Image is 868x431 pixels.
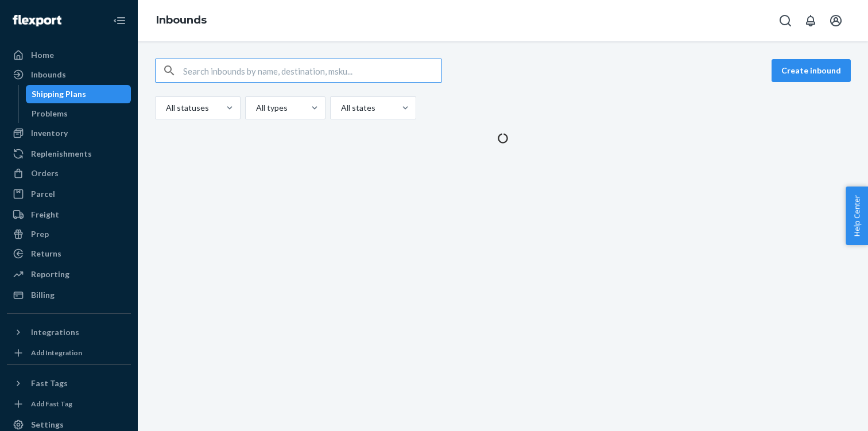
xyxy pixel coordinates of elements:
input: Search inbounds by name, destination, msku... [183,59,441,82]
ol: breadcrumbs [147,4,216,37]
a: Replenishments [7,145,131,163]
a: Reporting [7,265,131,284]
a: Inventory [7,124,131,142]
button: Create inbound [772,59,851,82]
div: Inventory [31,127,68,139]
div: Replenishments [31,148,92,160]
a: Inbounds [156,14,207,26]
div: Freight [31,209,59,220]
div: Home [31,49,54,61]
button: Open notifications [799,9,822,32]
div: Returns [31,248,61,259]
a: Shipping Plans [26,85,131,103]
button: Close Navigation [108,9,131,32]
div: Reporting [31,269,69,280]
button: Integrations [7,323,131,341]
button: Open account menu [824,9,847,32]
div: Shipping Plans [32,88,86,100]
div: Add Fast Tag [31,399,72,409]
iframe: Opens a widget where you can chat to one of our agents [793,397,857,425]
div: Parcel [31,188,55,200]
div: Add Integration [31,348,82,358]
button: Fast Tags [7,374,131,393]
div: Fast Tags [31,378,68,389]
input: All statuses [165,102,166,114]
div: Prep [31,228,49,240]
div: Integrations [31,327,79,338]
div: Billing [31,289,55,301]
button: Help Center [846,187,868,245]
a: Billing [7,286,131,304]
div: Problems [32,108,68,119]
input: All states [340,102,341,114]
img: Flexport logo [13,15,61,26]
a: Prep [7,225,131,243]
button: Open Search Box [774,9,797,32]
a: Add Fast Tag [7,397,131,411]
a: Parcel [7,185,131,203]
div: Orders [31,168,59,179]
div: Settings [31,419,64,430]
a: Problems [26,104,131,123]
input: All types [255,102,256,114]
a: Home [7,46,131,64]
div: Inbounds [31,69,66,80]
a: Inbounds [7,65,131,84]
a: Add Integration [7,346,131,360]
a: Orders [7,164,131,183]
a: Freight [7,205,131,224]
a: Returns [7,244,131,263]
